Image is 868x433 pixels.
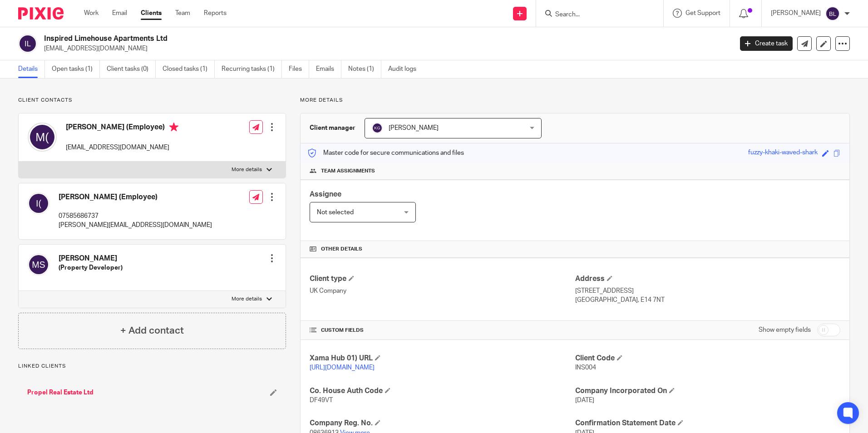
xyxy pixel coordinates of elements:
span: Get Support [686,10,720,16]
i: Primary [169,123,178,132]
label: Show empty fields [759,325,811,335]
h4: Co. House Auth Code [310,386,575,396]
h4: [PERSON_NAME] [59,254,123,263]
p: Client contacts [18,97,286,104]
img: svg%3E [28,192,49,214]
h4: CUSTOM FIELDS [310,327,575,334]
span: Other details [321,246,362,253]
h4: [PERSON_NAME] (Employee) [66,123,178,134]
input: Search [554,11,636,19]
a: Recurring tasks (1) [222,60,282,78]
p: [EMAIL_ADDRESS][DOMAIN_NAME] [66,143,178,152]
a: Reports [204,9,227,18]
img: svg%3E [28,254,49,276]
h4: Confirmation Statement Date [575,418,840,428]
h5: (Property Developer) [59,263,123,272]
span: Team assignments [321,167,375,175]
a: Propel Real Estate Ltd [27,388,94,397]
span: [PERSON_NAME] [389,125,439,131]
h4: + Add contact [120,324,184,338]
p: Linked clients [18,363,286,370]
a: [URL][DOMAIN_NAME] [310,364,375,371]
a: Open tasks (1) [52,60,100,78]
a: Email [112,9,127,18]
p: [GEOGRAPHIC_DATA], E14 7NT [575,295,840,305]
img: svg%3E [28,123,57,152]
span: DF49VT [310,397,333,403]
p: More details [232,166,262,173]
h4: Xama Hub 01) URL [310,354,575,363]
a: Work [84,9,99,18]
span: Not selected [317,209,354,216]
a: Audit logs [388,60,423,78]
p: UK Company [310,286,575,295]
a: Closed tasks (1) [163,60,215,78]
h4: Client Code [575,354,840,363]
a: Client tasks (0) [107,60,156,78]
span: INS004 [575,364,596,371]
a: Create task [740,36,793,51]
p: More details [232,295,262,303]
img: svg%3E [18,34,37,53]
p: Master code for secure communications and files [307,148,464,157]
p: [STREET_ADDRESS] [575,286,840,295]
a: Notes (1) [348,60,381,78]
h3: Client manager [310,123,355,133]
p: [PERSON_NAME] [771,9,821,18]
p: More details [300,97,850,104]
div: fuzzy-khaki-waved-shark [748,148,818,158]
h4: Client type [310,274,575,284]
p: [PERSON_NAME][EMAIL_ADDRESS][DOMAIN_NAME] [59,221,212,230]
img: svg%3E [825,6,840,21]
h4: Address [575,274,840,284]
p: [EMAIL_ADDRESS][DOMAIN_NAME] [44,44,726,53]
h4: Company Reg. No. [310,418,575,428]
h4: Company Incorporated On [575,386,840,396]
span: [DATE] [575,397,594,403]
a: Emails [316,60,341,78]
a: Files [289,60,309,78]
a: Clients [141,9,162,18]
img: Pixie [18,7,64,20]
img: svg%3E [372,123,383,133]
span: Assignee [310,191,341,198]
h2: Inspired Limehouse Apartments Ltd [44,34,590,44]
a: Details [18,60,45,78]
p: 07585686737 [59,212,212,221]
h4: [PERSON_NAME] (Employee) [59,192,212,202]
a: Team [175,9,190,18]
